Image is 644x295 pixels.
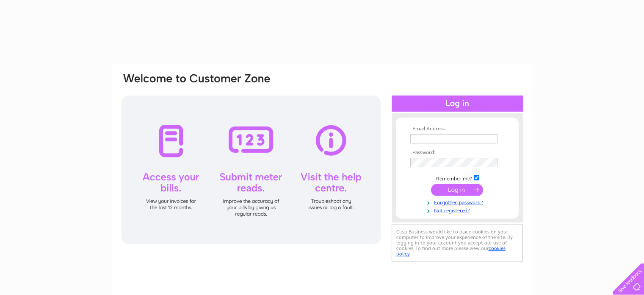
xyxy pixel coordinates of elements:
th: Email Address: [408,126,506,132]
th: Password: [408,150,506,156]
a: cookies policy [396,245,506,257]
a: Forgotten password? [410,198,506,206]
td: Remember me? [408,174,506,182]
div: Clear Business would like to place cookies on your computer to improve your experience of the sit... [392,225,523,261]
a: Not registered? [410,206,506,214]
input: Submit [431,184,483,196]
